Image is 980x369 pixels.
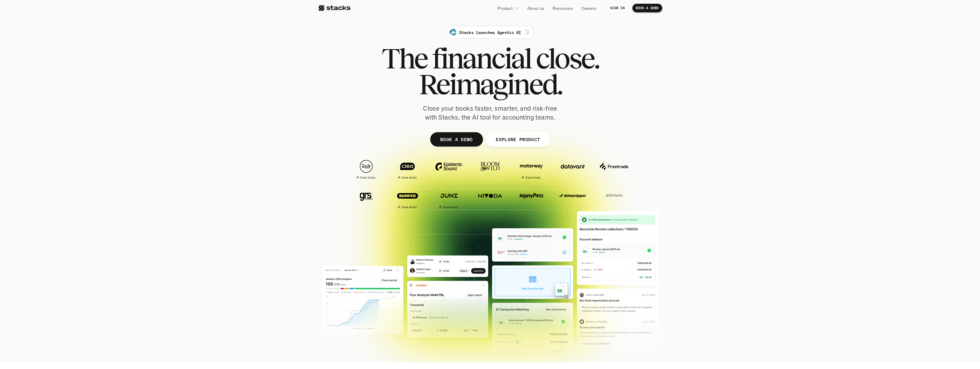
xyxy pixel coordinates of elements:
a: Careers [578,3,600,13]
a: Case study [431,186,467,211]
span: The [381,45,427,71]
p: Close your books faster, smarter, and risk-free with Stacks, the AI tool for accounting teams. [418,104,562,122]
h2: Case study [443,205,458,209]
a: BOOK A DEMO [430,132,483,147]
a: Case study [514,157,549,182]
h2: Case study [402,176,417,179]
h2: Case study [525,176,541,179]
p: EXPLORE PRODUCT [496,135,540,143]
a: BOOK A DEMO [632,4,662,12]
a: Stacks launches Agentic AI [447,26,533,39]
h2: Case study [360,176,375,179]
p: BOOK A DEMO [636,6,659,10]
p: Stacks launches Agentic AI [459,29,521,35]
span: financial [432,45,531,71]
p: BOOK A DEMO [440,135,473,143]
span: Reimagined. [418,71,562,97]
p: Product [498,5,513,11]
p: Careers [581,5,596,11]
a: About us [524,3,548,13]
p: and more [596,193,632,198]
p: SIGN IN [610,6,625,10]
a: Case study [390,157,425,182]
span: close. [536,45,599,71]
p: About us [527,5,544,11]
a: Case study [390,186,425,211]
a: SIGN IN [607,4,628,12]
p: Resources [553,5,573,11]
a: Case study [348,157,384,182]
a: Resources [549,3,576,13]
h2: Case study [402,205,417,209]
a: EXPLORE PRODUCT [486,132,550,147]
